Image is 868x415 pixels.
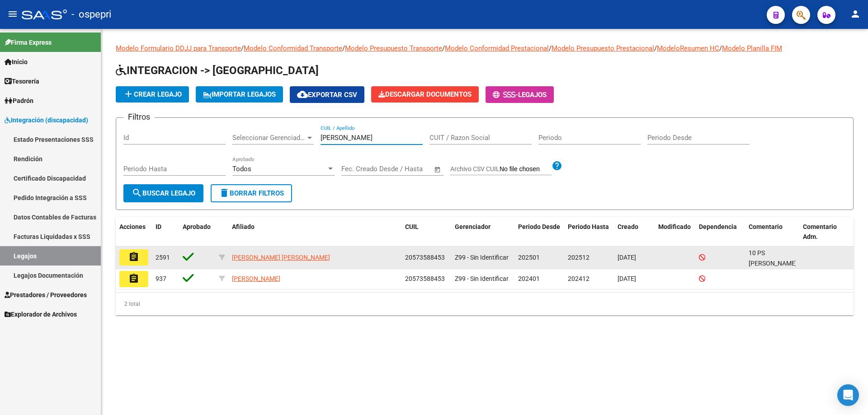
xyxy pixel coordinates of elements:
[152,217,179,247] datatable-header-cell: ID
[749,249,800,380] span: 10 PS GASTALDON MARIANELA 10 FONO GIORDANI MARISA 32 hs MAI FLORENCIA DOMINGUEZ/ MARZO A DIC 10 T...
[658,223,691,230] span: Modificado
[518,254,540,261] span: 202501
[219,189,284,197] span: Borrar Filtros
[618,275,636,282] span: [DATE]
[228,217,401,247] datatable-header-cell: Afiliado
[493,91,518,99] span: -
[156,254,170,261] span: 2591
[123,111,155,123] h3: Filtros
[244,44,342,52] a: Modelo Conformidad Transporte
[7,9,18,19] mat-icon: menu
[123,184,203,202] button: Buscar Legajo
[455,275,509,282] span: Z99 - Sin Identificar
[71,5,111,24] span: - ospepri
[232,254,330,261] span: [PERSON_NAME] [PERSON_NAME]
[232,134,306,142] span: Seleccionar Gerenciador
[451,217,514,247] datatable-header-cell: Gerenciador
[445,44,549,52] a: Modelo Conformidad Prestacional
[290,86,364,103] button: Exportar CSV
[116,64,319,77] span: INTEGRACION -> [GEOGRAPHIC_DATA]
[695,217,745,247] datatable-header-cell: Dependencia
[196,86,283,103] button: IMPORTAR LEGAJOS
[614,217,655,247] datatable-header-cell: Creado
[156,223,161,230] span: ID
[219,187,230,198] mat-icon: delete
[5,37,52,47] span: Firma Express
[518,91,547,99] span: Legajos
[232,165,251,173] span: Todos
[116,217,152,247] datatable-header-cell: Acciones
[405,254,445,261] span: 20573588453
[803,223,837,241] span: Comentario Adm.
[568,254,590,261] span: 202512
[211,184,292,202] button: Borrar Filtros
[116,43,854,315] div: / / / / / /
[450,165,500,173] span: Archivo CSV CUIL
[518,223,560,230] span: Periodo Desde
[156,275,166,282] span: 937
[850,9,861,19] mat-icon: person
[699,223,737,230] span: Dependencia
[203,90,276,98] span: IMPORTAR LEGAJOS
[564,217,614,247] datatable-header-cell: Periodo Hasta
[116,44,241,52] a: Modelo Formulario DDJJ para Transporte
[5,57,28,67] span: Inicio
[455,254,509,261] span: Z99 - Sin Identificar
[405,223,419,230] span: CUIL
[500,165,552,173] input: Archivo CSV CUIL
[799,217,854,247] datatable-header-cell: Comentario Adm.
[568,275,590,282] span: 202412
[341,165,378,173] input: Fecha inicio
[486,86,554,103] button: -Legajos
[128,252,139,262] mat-icon: assignment
[132,189,195,197] span: Buscar Legajo
[345,44,442,52] a: Modelo Presupuesto Transporte
[618,254,636,261] span: [DATE]
[232,275,280,282] span: [PERSON_NAME]
[132,187,142,198] mat-icon: search
[618,223,638,230] span: Creado
[518,275,540,282] span: 202401
[552,160,562,171] mat-icon: help
[455,223,491,230] span: Gerenciador
[655,217,695,247] datatable-header-cell: Modificado
[837,384,859,406] div: Open Intercom Messenger
[514,217,564,247] datatable-header-cell: Periodo Desde
[232,223,255,230] span: Afiliado
[116,86,189,103] button: Crear Legajo
[128,273,139,284] mat-icon: assignment
[749,223,783,230] span: Comentario
[123,89,134,99] mat-icon: add
[123,90,182,98] span: Crear Legajo
[5,115,88,125] span: Integración (discapacidad)
[378,90,472,98] span: Descargar Documentos
[5,76,39,86] span: Tesorería
[5,96,33,106] span: Padrón
[183,223,211,230] span: Aprobado
[657,44,719,52] a: ModeloResumen HC
[297,91,357,99] span: Exportar CSV
[552,44,654,52] a: Modelo Presupuesto Prestacional
[116,293,854,315] div: 2 total
[433,164,443,175] button: Open calendar
[722,44,782,52] a: Modelo Planilla FIM
[401,217,451,247] datatable-header-cell: CUIL
[5,309,77,319] span: Explorador de Archivos
[386,165,430,173] input: Fecha fin
[179,217,215,247] datatable-header-cell: Aprobado
[405,275,445,282] span: 20573588453
[297,89,308,100] mat-icon: cloud_download
[119,223,146,230] span: Acciones
[745,217,799,247] datatable-header-cell: Comentario
[568,223,609,230] span: Periodo Hasta
[5,290,87,300] span: Prestadores / Proveedores
[371,86,479,103] button: Descargar Documentos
